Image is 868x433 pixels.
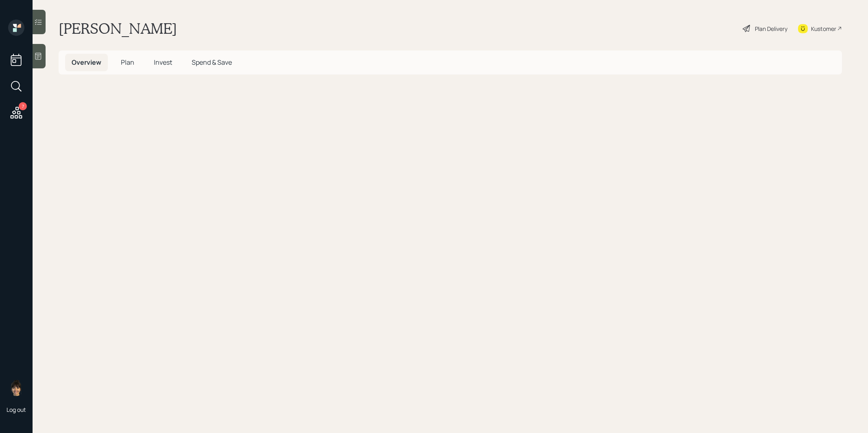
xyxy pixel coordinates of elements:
[7,406,26,413] div: Log out
[19,102,27,110] div: 7
[154,58,172,67] span: Invest
[59,20,177,37] h1: [PERSON_NAME]
[121,58,134,67] span: Plan
[755,24,787,33] div: Plan Delivery
[8,380,24,396] img: treva-nostdahl-headshot.png
[72,58,101,67] span: Overview
[192,58,232,67] span: Spend & Save
[811,24,836,33] div: Kustomer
